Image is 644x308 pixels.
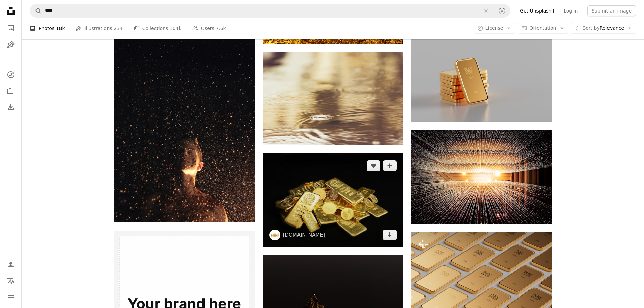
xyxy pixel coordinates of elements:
[516,5,559,16] a: Get Unsplash+
[4,68,18,81] a: Explore
[76,18,123,39] a: Illustrations 234
[571,23,636,34] button: Sort byRelevance
[192,18,226,39] a: Users 7.6k
[367,160,380,171] button: Like
[263,153,403,247] img: gold and silver round coins
[30,4,510,18] form: Find visuals sitewide
[114,11,255,222] img: photo of man closing his eyes
[582,25,599,31] span: Sort by
[383,230,397,240] a: Download
[485,25,503,31] span: License
[474,23,515,34] button: License
[411,130,552,224] img: worm's eye-view photography of ceiling
[263,52,403,145] img: a close up of a water drop on a table
[383,160,397,171] button: Add to Collection
[114,25,123,32] span: 234
[4,4,18,19] a: Home — Unsplash
[134,18,182,39] a: Collections 104k
[411,279,552,285] a: a close up of a computer keyboard with gold keys
[529,25,556,31] span: Orientation
[263,95,403,101] a: a close up of a water drop on a table
[114,114,255,120] a: photo of man closing his eyes
[479,4,494,17] button: Clear
[4,100,18,114] a: Download History
[216,25,226,32] span: 7.6k
[269,230,280,240] img: Go to Zlaťáky.cz's profile
[30,4,42,17] button: Search Unsplash
[559,5,582,16] a: Log in
[582,25,624,32] span: Relevance
[587,5,636,16] button: Submit an image
[494,4,510,17] button: Visual search
[4,38,18,51] a: Illustrations
[411,21,552,122] img: a stack of gold bars sitting on top of each other
[4,22,18,35] a: Photos
[4,290,18,304] button: Menu
[4,274,18,288] button: Language
[411,68,552,74] a: a stack of gold bars sitting on top of each other
[170,25,182,32] span: 104k
[4,258,18,271] a: Log in / Sign up
[4,84,18,98] a: Collections
[263,197,403,203] a: gold and silver round coins
[283,232,325,238] a: [DOMAIN_NAME]
[518,23,568,34] button: Orientation
[411,174,552,180] a: worm's eye-view photography of ceiling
